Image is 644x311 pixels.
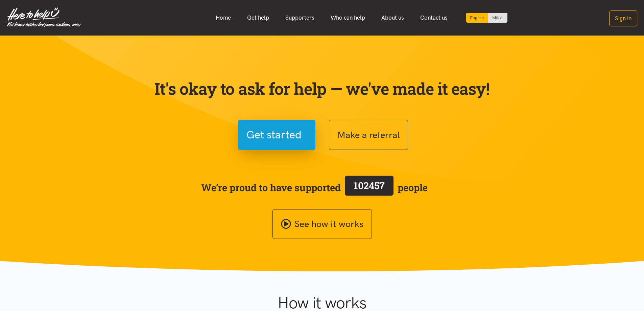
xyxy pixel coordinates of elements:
[7,7,81,28] img: Home
[323,10,373,25] a: Who can help
[208,10,239,25] a: Home
[373,10,412,25] a: About us
[412,10,456,25] a: Contact us
[277,10,323,25] a: Supporters
[466,13,488,23] div: Current language
[153,79,491,98] p: It's okay to ask for help — we've made it easy!
[354,179,385,192] span: 102457
[488,13,507,23] a: Switch to Te Reo Māori
[609,10,637,26] button: Sign in
[238,120,315,150] button: Get started
[201,174,428,201] span: We’re proud to have supported people
[341,174,398,201] a: 102457
[272,209,372,239] a: See how it works
[329,120,408,150] button: Make a referral
[246,126,302,143] span: Get started
[466,13,508,23] div: Language toggle
[239,10,277,25] a: Get help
